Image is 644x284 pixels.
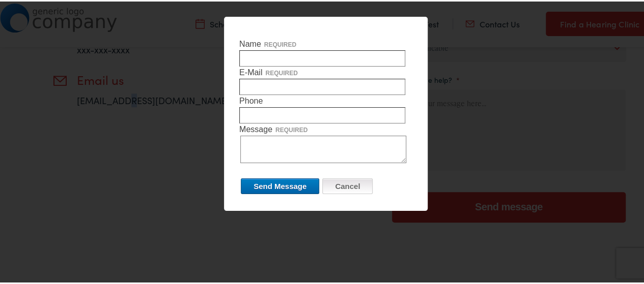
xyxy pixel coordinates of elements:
input: Phone [239,106,405,122]
label: Phone [239,93,412,122]
label: E-Mail [239,65,412,93]
label: Name [239,37,412,65]
span: required [264,40,296,47]
input: Send Message [241,177,319,193]
input: Cancel [322,177,373,193]
textarea: Messagerequired [240,134,406,162]
label: Message [239,122,412,162]
input: E-Mailrequired [239,77,405,93]
input: Namerequired [239,49,405,65]
span: required [265,68,297,75]
span: required [275,125,307,132]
